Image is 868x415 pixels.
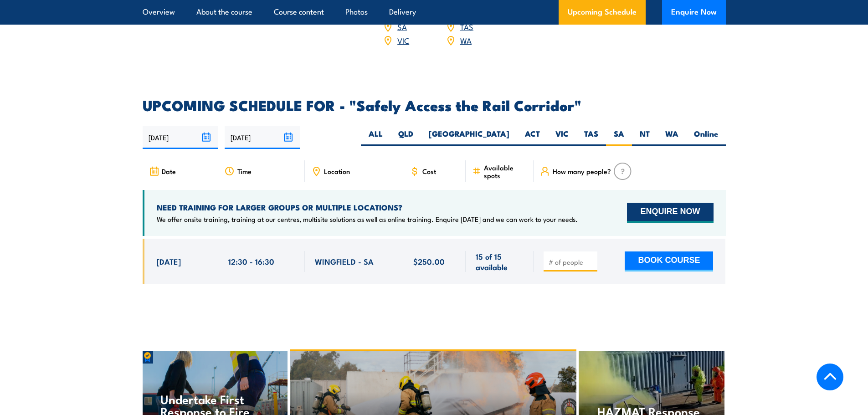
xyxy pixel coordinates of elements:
span: WINGFIELD - SA [315,256,374,266]
h4: NEED TRAINING FOR LARGER GROUPS OR MULTIPLE LOCATIONS? [157,202,578,212]
button: BOOK COURSE [625,251,713,272]
span: Time [237,167,252,175]
label: QLD [390,128,421,146]
span: $250.00 [413,256,445,266]
input: From date [143,126,218,149]
span: Location [324,167,350,175]
label: SA [606,128,632,146]
span: 12:30 - 16:30 [228,256,274,266]
a: SA [397,21,407,32]
p: We offer onsite training, training at our centres, multisite solutions as well as online training... [157,215,578,224]
h2: UPCOMING SCHEDULE FOR - "Safely Access the Rail Corridor" [143,98,726,111]
label: TAS [576,128,606,146]
a: VIC [397,35,409,46]
a: TAS [460,21,473,32]
input: # of people [549,257,594,266]
span: Date [162,167,176,175]
label: VIC [548,128,576,146]
span: 15 of 15 available [476,251,524,272]
label: WA [657,128,686,146]
button: ENQUIRE NOW [627,203,713,223]
input: To date [225,126,300,149]
span: Available spots [484,164,527,179]
a: WA [460,35,472,46]
label: Online [686,128,726,146]
label: ALL [361,128,390,146]
span: [DATE] [157,256,181,266]
span: Cost [422,167,436,175]
label: [GEOGRAPHIC_DATA] [421,128,517,146]
label: NT [632,128,657,146]
span: How many people? [553,167,611,175]
label: ACT [517,128,548,146]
